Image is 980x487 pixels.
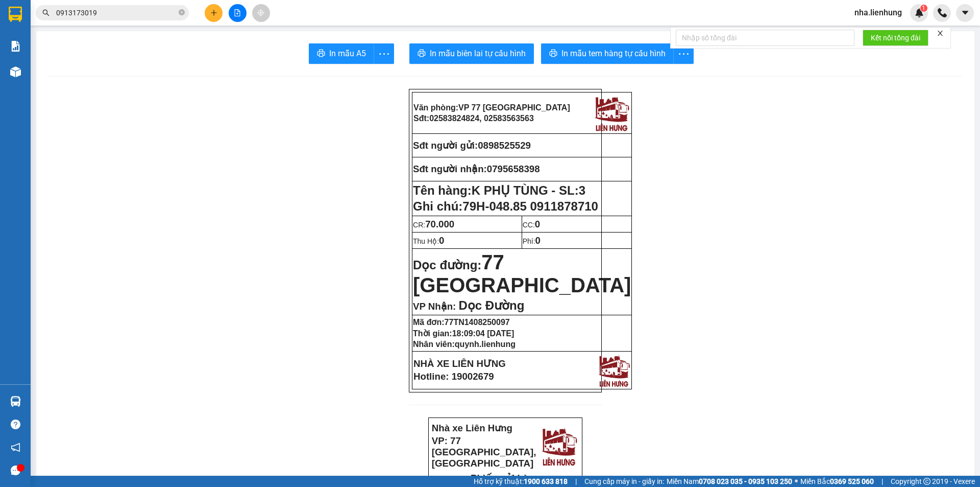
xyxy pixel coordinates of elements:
img: solution-icon [10,41,21,52]
strong: Sđt: [413,114,534,123]
img: warehouse-icon [10,66,21,77]
strong: Phiếu gửi hàng [471,473,540,483]
span: 02583824824, 02583563563 [429,114,534,123]
span: Phí: [523,237,541,245]
span: more [674,48,693,60]
span: 70.000 [425,219,454,229]
img: icon-new-feature [915,8,924,17]
span: printer [418,49,426,59]
strong: Sđt người gửi: [413,140,478,151]
span: 0 [535,219,540,229]
span: | [575,476,577,487]
span: Cung cấp máy in - giấy in: [584,476,664,487]
span: close-circle [179,9,185,15]
span: nha.lienhung [846,6,910,19]
span: 3 [579,183,585,197]
span: In mẫu biên lai tự cấu hình [430,47,526,60]
button: printerIn mẫu biên lai tự cấu hình [409,43,534,64]
span: plus [210,9,217,16]
button: caret-down [956,4,974,22]
strong: Tên hàng: [413,183,585,197]
span: 18:09:04 [DATE] [452,329,514,338]
span: 77TN1408250097 [445,318,510,327]
span: K PHỤ TÙNG - SL: [472,183,585,197]
button: plus [205,4,223,22]
sup: 1 [920,5,927,12]
span: Ghi chú: [413,199,598,213]
span: 79H-048.85 0911878710 [462,199,598,213]
input: Nhập số tổng đài [676,30,854,46]
button: file-add [229,4,247,22]
span: search [42,9,50,16]
span: | [881,476,883,487]
span: printer [549,49,557,59]
strong: VP: 77 [GEOGRAPHIC_DATA], [GEOGRAPHIC_DATA] [432,435,536,469]
strong: 0369 525 060 [830,477,874,485]
span: caret-down [961,8,970,17]
img: logo [596,353,631,388]
strong: 1900 633 818 [524,477,568,485]
strong: 0708 023 035 - 0935 103 250 [699,477,792,485]
span: In mẫu tem hàng tự cấu hình [561,47,666,60]
span: 0898525529 [478,140,531,151]
span: aim [257,9,264,16]
img: logo-vxr [9,7,22,22]
span: CR: [413,221,454,229]
strong: Nhân viên: [413,340,516,349]
input: Tìm tên, số ĐT hoặc mã đơn [56,7,177,18]
button: Kết nối tổng đài [863,30,928,46]
span: Miền Bắc [800,476,874,487]
span: ⚪️ [795,479,798,483]
img: logo [539,425,579,467]
span: In mẫu A5 [329,47,366,60]
span: notification [11,443,20,452]
span: 1 [922,5,925,12]
strong: Dọc đường: [413,258,631,295]
button: printerIn mẫu tem hàng tự cấu hình [541,43,674,64]
strong: Hotline: 19002679 [413,371,494,382]
strong: Thời gian: [413,329,514,338]
span: 0 [439,235,444,246]
span: CC: [523,221,541,229]
span: file-add [234,9,241,16]
span: Hỗ trợ kỹ thuật: [474,476,568,487]
span: 77 [GEOGRAPHIC_DATA] [413,251,631,296]
button: aim [252,4,270,22]
button: printerIn mẫu A5 [309,43,374,64]
span: message [11,466,20,475]
button: more [374,43,394,64]
span: Dọc Đường [458,298,524,312]
strong: Văn phòng: [413,103,570,112]
span: close [937,30,944,37]
strong: Nhà xe Liên Hưng [432,423,512,433]
span: 0795658398 [487,164,540,174]
strong: Sđt người nhận: [413,164,487,174]
span: Thu Hộ: [413,237,444,245]
span: close-circle [179,8,185,18]
button: more [673,43,694,64]
span: VP 77 [GEOGRAPHIC_DATA] [458,103,570,112]
span: VP Nhận: [413,301,456,312]
span: 0 [535,235,541,246]
span: printer [317,49,325,59]
strong: NHÀ XE LIÊN HƯNG [413,358,506,369]
strong: Mã đơn: [413,318,510,327]
span: Kết nối tổng đài [871,32,920,43]
span: quynh.lienhung [455,340,516,349]
img: logo [592,94,631,132]
span: question-circle [11,420,20,429]
img: phone-icon [938,8,947,17]
span: Miền Nam [667,476,792,487]
span: copyright [923,478,930,485]
span: more [374,48,394,60]
img: warehouse-icon [10,396,21,407]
